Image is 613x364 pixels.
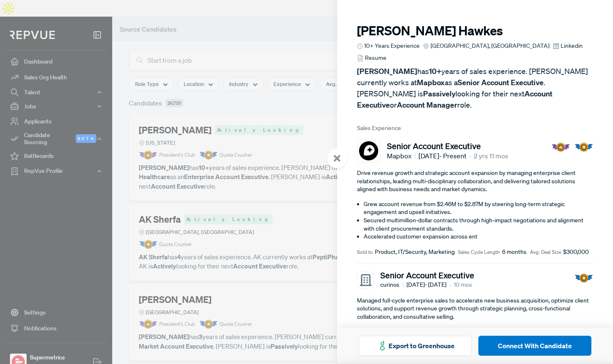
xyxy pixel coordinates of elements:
[387,141,508,151] h5: Senior Account Executive
[357,124,593,133] span: Sales Experience
[357,66,417,76] strong: [PERSON_NAME]
[357,169,593,194] p: Drive revenue growth and strategic account expansion by managing enterprise client relationships,...
[474,151,508,161] span: 2 yrs 11 mos
[357,297,593,321] p: Managed full-cycle enterprise sales to accelerate new business acquisition, optimize client solut...
[406,280,446,289] span: [DATE] - [DATE]
[380,270,474,280] h5: Senior Account Executive
[563,248,589,256] span: $300,000
[458,248,500,256] span: Sales Cycle Length
[375,248,455,256] span: Product, IT/Security, Marketing
[574,143,593,152] img: Quota Badge
[364,200,593,216] li: Grew account revenue from $2.46M to $2.87M by steering long-term strategic engagement and upsell ...
[359,141,378,160] img: Mapbox
[387,151,416,161] span: Mapbox
[359,336,472,356] button: Export to Greenhouse
[364,42,420,50] span: 10+ Years Experience
[365,54,387,62] span: Resume
[429,66,441,76] strong: 10+
[469,151,471,161] article: •
[530,248,561,256] span: Avg. Deal Size
[449,280,451,290] article: •
[574,273,593,283] img: Quota Badge
[397,100,457,110] strong: Account Manager
[380,280,404,289] span: curinos
[364,233,593,241] li: Accelerated customer expansion across ent
[357,23,593,38] h3: [PERSON_NAME] Hawkes
[419,151,466,161] span: [DATE] - Present
[364,216,593,233] li: Secured multimillion-dollar contracts through high-impact negotiations and alignment with client ...
[423,89,455,98] strong: Passively
[561,42,583,50] span: Linkedin
[553,42,583,50] a: Linkedin
[478,336,591,356] button: Connect With Candidate
[454,280,472,289] span: 10 mos
[431,42,549,50] span: [GEOGRAPHIC_DATA], [GEOGRAPHIC_DATA]
[357,248,373,256] span: Sold to
[357,66,593,111] p: has years of sales experience. [PERSON_NAME] currently works at as a . [PERSON_NAME] is looking f...
[357,54,387,62] a: Resume
[551,143,570,152] img: President Badge
[502,248,527,256] span: 6 months
[458,78,544,87] strong: Senior Account Executive
[417,78,445,87] strong: Mapbox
